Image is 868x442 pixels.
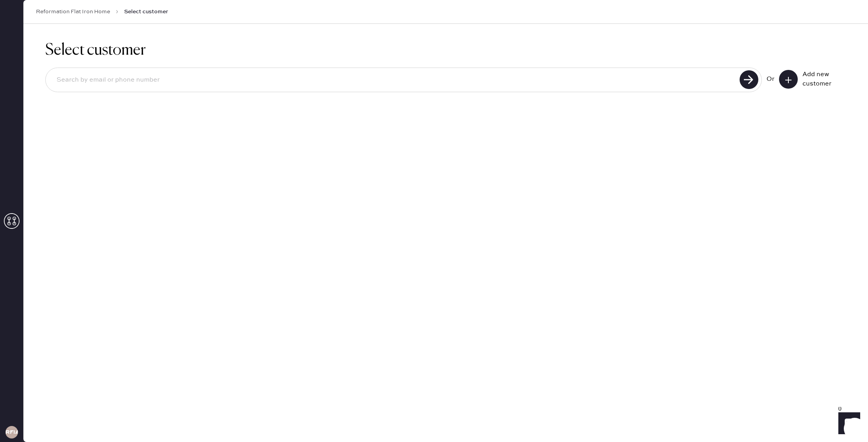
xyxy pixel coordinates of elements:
[802,70,841,89] div: Add new customer
[50,71,737,89] input: Search by email or phone number
[831,407,864,440] iframe: Front Chat
[124,8,168,16] span: Select customer
[36,8,110,16] a: Reformation Flat Iron Home
[45,41,846,60] h1: Select customer
[5,430,18,435] h3: RFIA
[767,75,774,84] div: Or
